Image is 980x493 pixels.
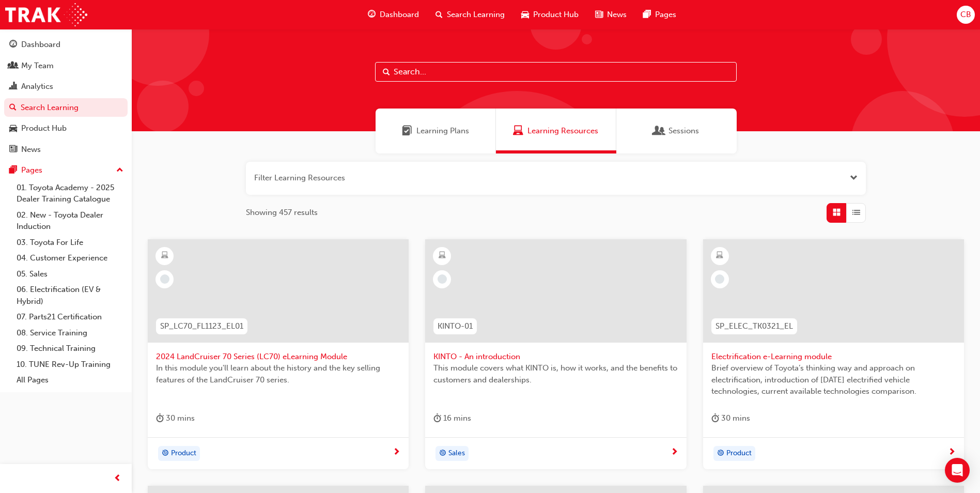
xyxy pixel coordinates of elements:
[4,56,128,75] a: My Team
[635,4,685,25] a: pages-iconPages
[671,448,678,457] span: next-icon
[171,448,196,459] span: Product
[957,6,975,24] button: CB
[711,362,956,397] span: Brief overview of Toyota’s thinking way and approach on electrification, introduction of [DATE] e...
[12,235,128,251] a: 03. Toyota For Life
[368,8,376,21] span: guage-icon
[715,274,724,284] span: learningRecordVerb_NONE-icon
[21,144,41,156] div: News
[527,125,598,137] span: Learning Resources
[587,4,635,25] a: news-iconNews
[448,448,465,459] span: Sales
[4,98,128,117] a: Search Learning
[156,362,400,386] span: In this module you'll learn about the history and the key selling features of the LandCruiser 70 ...
[711,412,719,425] span: duration-icon
[9,124,17,133] span: car-icon
[156,351,400,363] span: 2024 LandCruiser 70 Series (LC70) eLearning Module
[643,8,651,21] span: pages-icon
[438,320,473,332] span: KINTO-01
[654,125,664,137] span: Sessions
[960,9,971,21] span: CB
[21,81,53,93] div: Analytics
[375,62,737,82] input: Search...
[852,207,860,219] span: List
[9,40,17,50] span: guage-icon
[360,4,427,25] a: guage-iconDashboard
[435,8,443,21] span: search-icon
[21,164,42,176] div: Pages
[425,239,686,470] a: KINTO-01KINTO - An introductionThis module covers what KINTO is, how it works, and the benefits t...
[439,249,446,263] span: learningResourceType_ELEARNING-icon
[9,103,17,113] span: search-icon
[4,119,128,138] a: Product Hub
[433,362,678,386] span: This module covers what KINTO is, how it works, and the benefits to customers and dealerships.
[4,161,128,180] button: Pages
[616,109,737,153] a: SessionsSessions
[4,140,128,159] a: News
[160,274,169,284] span: learningRecordVerb_NONE-icon
[9,166,17,175] span: pages-icon
[12,341,128,357] a: 09. Technical Training
[427,4,513,25] a: search-iconSearch Learning
[116,164,123,177] span: up-icon
[12,282,128,309] a: 06. Electrification (EV & Hybrid)
[380,9,419,21] span: Dashboard
[4,77,128,96] a: Analytics
[21,39,60,51] div: Dashboard
[12,325,128,341] a: 08. Service Training
[433,412,441,425] span: duration-icon
[156,412,195,425] div: 30 mins
[433,351,678,363] span: KINTO - An introduction
[833,207,841,219] span: Grid
[717,447,724,460] span: target-icon
[148,239,409,470] a: SP_LC70_FL1123_EL012024 LandCruiser 70 Series (LC70) eLearning ModuleIn this module you'll learn ...
[156,412,164,425] span: duration-icon
[521,8,529,21] span: car-icon
[716,249,723,263] span: learningResourceType_ELEARNING-icon
[12,266,128,282] a: 05. Sales
[533,9,579,21] span: Product Hub
[9,145,17,155] span: news-icon
[715,320,793,332] span: SP_ELEC_TK0321_EL
[703,239,964,470] a: SP_ELEC_TK0321_ELElectrification e-Learning moduleBrief overview of Toyota’s thinking way and app...
[12,250,128,266] a: 04. Customer Experience
[948,448,956,457] span: next-icon
[12,372,128,388] a: All Pages
[160,320,243,332] span: SP_LC70_FL1123_EL01
[12,180,128,207] a: 01. Toyota Academy - 2025 Dealer Training Catalogue
[668,125,699,137] span: Sessions
[21,60,54,72] div: My Team
[438,274,447,284] span: learningRecordVerb_NONE-icon
[850,172,858,184] button: Open the filter
[711,412,750,425] div: 30 mins
[945,458,970,483] div: Open Intercom Messenger
[383,66,390,78] span: Search
[513,125,523,137] span: Learning Resources
[447,9,505,21] span: Search Learning
[416,125,469,137] span: Learning Plans
[9,61,17,71] span: people-icon
[21,122,67,134] div: Product Hub
[402,125,412,137] span: Learning Plans
[393,448,400,457] span: next-icon
[4,33,128,161] button: DashboardMy TeamAnalyticsSearch LearningProduct HubNews
[9,82,17,91] span: chart-icon
[607,9,627,21] span: News
[161,249,168,263] span: learningResourceType_ELEARNING-icon
[376,109,496,153] a: Learning PlansLearning Plans
[114,472,121,485] span: prev-icon
[655,9,676,21] span: Pages
[496,109,616,153] a: Learning ResourcesLearning Resources
[5,3,87,26] img: Trak
[711,351,956,363] span: Electrification e-Learning module
[12,309,128,325] a: 07. Parts21 Certification
[12,357,128,373] a: 10. TUNE Rev-Up Training
[726,448,752,459] span: Product
[12,207,128,235] a: 02. New - Toyota Dealer Induction
[513,4,587,25] a: car-iconProduct Hub
[439,447,446,460] span: target-icon
[246,207,318,219] span: Showing 457 results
